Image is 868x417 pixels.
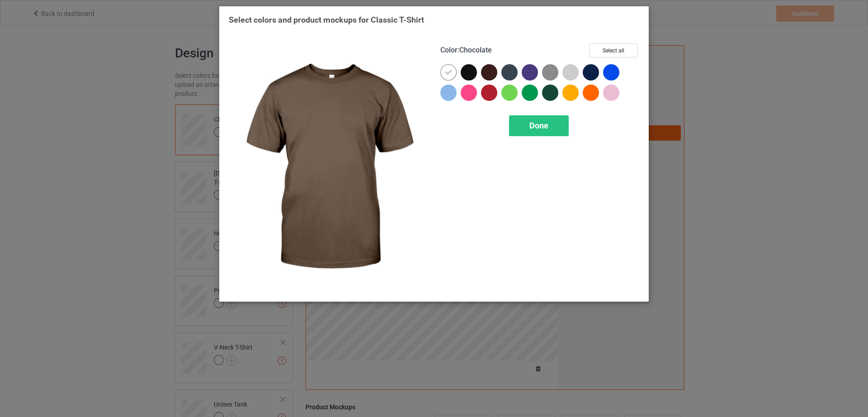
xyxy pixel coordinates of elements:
img: heather_texture.png [542,64,558,81]
span: Select colors and product mockups for Classic T-Shirt [229,15,424,24]
span: Chocolate [459,46,492,54]
button: Select all [589,43,638,57]
img: regular.jpg [229,43,428,292]
h4: : [440,46,492,55]
span: Color [440,46,458,54]
span: Done [529,121,548,130]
